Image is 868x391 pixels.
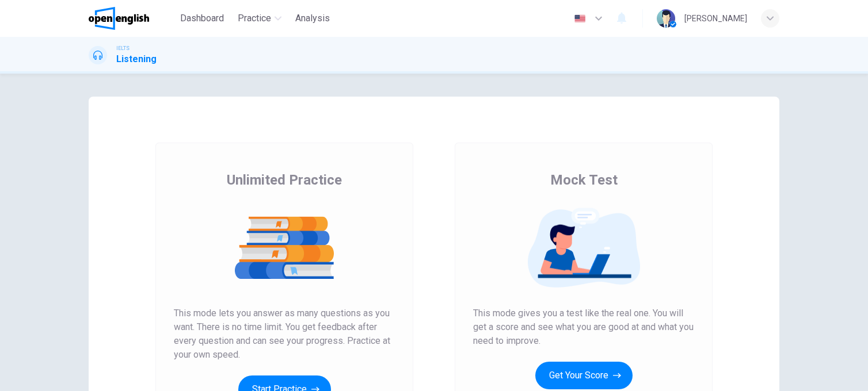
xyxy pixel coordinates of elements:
[233,8,286,29] button: Practice
[291,8,334,29] button: Analysis
[89,7,176,30] a: OpenEnglish logo
[116,44,130,52] span: IELTS
[227,171,342,189] span: Unlimited Practice
[573,14,587,23] img: en
[176,8,229,29] button: Dashboard
[657,9,675,28] img: Profile picture
[684,11,747,25] div: [PERSON_NAME]
[550,171,618,189] span: Mock Test
[238,11,271,25] span: Practice
[89,7,149,30] img: OpenEnglish logo
[180,11,224,25] span: Dashboard
[295,11,330,25] span: Analysis
[174,306,395,362] span: This mode lets you answer as many questions as you want. There is no time limit. You get feedback...
[473,306,694,348] span: This mode gives you a test like the real one. You will get a score and see what you are good at a...
[116,52,157,66] h1: Listening
[535,362,633,389] button: Get Your Score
